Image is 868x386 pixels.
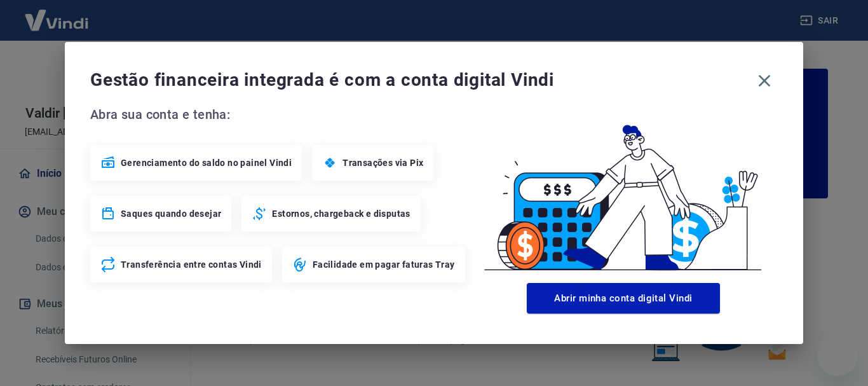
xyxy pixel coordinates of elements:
button: Abrir minha conta digital Vindi [527,283,720,314]
span: Facilidade em pagar faturas Tray [313,258,455,271]
iframe: Botão para abrir a janela de mensagens [817,335,858,376]
span: Gerenciamento do saldo no painel Vindi [121,156,292,169]
span: Abra sua conta e tenha: [90,104,469,125]
span: Saques quando desejar [121,207,221,220]
span: Estornos, chargeback e disputas [272,207,410,220]
img: Good Billing [469,104,778,278]
span: Gestão financeira integrada é com a conta digital Vindi [90,67,751,93]
span: Transações via Pix [342,156,423,169]
span: Transferência entre contas Vindi [121,258,262,271]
